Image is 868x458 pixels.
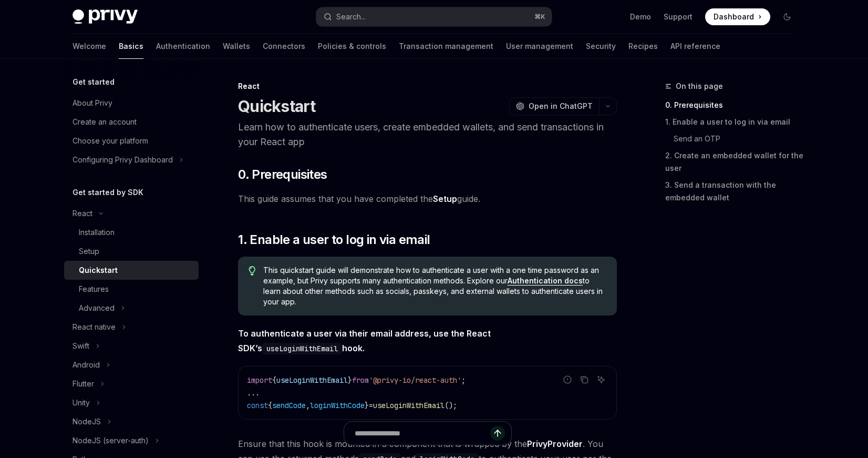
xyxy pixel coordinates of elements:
[73,9,138,24] img: dark logo
[73,135,148,147] div: Choose your platform
[247,388,260,398] span: ...
[316,7,552,26] button: Search...⌘K
[369,375,461,385] span: '@privy-io/react-auth'
[676,80,723,93] span: On this page
[276,375,348,385] span: useLoginWithEmail
[64,431,199,450] button: NodeJS (server-auth)
[238,166,327,183] span: 0. Prerequisites
[73,186,143,199] h5: Get started by SDK
[64,280,199,299] a: Features
[272,401,306,410] span: sendCode
[247,401,268,410] span: const
[586,34,616,59] a: Security
[373,401,445,410] span: useLoginWithEmail
[73,415,101,428] div: NodeJS
[445,401,457,410] span: ();
[779,8,795,25] button: Toggle dark mode
[64,355,199,374] button: Android
[665,130,804,147] a: Send an OTP
[506,34,573,59] a: User management
[268,401,272,410] span: {
[238,191,617,206] span: This guide assumes that you have completed the guide.
[310,401,365,410] span: loginWithCode
[64,94,199,113] a: About Privy
[670,34,720,59] a: API reference
[630,12,651,22] a: Demo
[79,245,99,258] div: Setup
[461,375,466,385] span: ;
[119,34,143,59] a: Basics
[247,375,272,385] span: import
[263,265,606,307] span: This quickstart guide will demonstrate how to authenticate a user with a one time password as an ...
[355,422,490,445] input: Ask a question...
[714,12,754,22] span: Dashboard
[64,318,199,337] button: React native
[490,426,505,441] button: Send message
[238,120,617,149] p: Learn how to authenticate users, create embedded wallets, and send transactions in your React app
[64,412,199,431] button: NodeJS
[534,13,545,21] span: ⌘ K
[249,266,256,276] svg: Tip
[79,302,115,314] div: Advanced
[433,194,457,205] a: Setup
[238,328,491,353] strong: To authenticate a user via their email address, use the React SDK’s hook.
[64,299,199,318] button: Advanced
[369,401,373,410] span: =
[73,154,173,166] div: Configuring Privy Dashboard
[79,264,118,277] div: Quickstart
[64,150,199,169] button: Configuring Privy Dashboard
[628,34,658,59] a: Recipes
[664,12,693,22] a: Support
[665,114,804,130] a: 1. Enable a user to log in via email
[73,378,94,390] div: Flutter
[64,393,199,412] button: Unity
[665,177,804,206] a: 3. Send a transaction with the embedded wallet
[64,131,199,150] a: Choose your platform
[263,34,305,59] a: Connectors
[64,113,199,131] a: Create an account
[509,97,599,115] button: Open in ChatGPT
[73,116,137,128] div: Create an account
[365,401,369,410] span: }
[156,34,210,59] a: Authentication
[64,261,199,280] a: Quickstart
[64,337,199,355] button: Swift
[238,97,316,116] h1: Quickstart
[665,97,804,114] a: 0. Prerequisites
[64,374,199,393] button: Flutter
[73,207,92,220] div: React
[665,147,804,177] a: 2. Create an embedded wallet for the user
[508,276,583,286] a: Authentication docs
[336,11,366,23] div: Search...
[223,34,250,59] a: Wallets
[73,76,115,88] h5: Get started
[64,223,199,242] a: Installation
[73,396,90,409] div: Unity
[79,283,109,296] div: Features
[238,81,617,91] div: React
[306,401,310,410] span: ,
[577,373,591,386] button: Copy the contents from the code block
[73,97,112,109] div: About Privy
[73,34,106,59] a: Welcome
[73,340,89,352] div: Swift
[561,373,574,386] button: Report incorrect code
[348,375,352,385] span: }
[64,204,199,223] button: React
[73,434,149,447] div: NodeJS (server-auth)
[352,375,369,385] span: from
[262,343,342,354] code: useLoginWithEmail
[529,101,593,111] span: Open in ChatGPT
[64,242,199,261] a: Setup
[594,373,608,386] button: Ask AI
[238,231,430,248] span: 1. Enable a user to log in via email
[272,375,276,385] span: {
[705,8,770,25] a: Dashboard
[73,359,100,371] div: Android
[399,34,493,59] a: Transaction management
[318,34,386,59] a: Policies & controls
[79,226,115,239] div: Installation
[73,321,116,333] div: React native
